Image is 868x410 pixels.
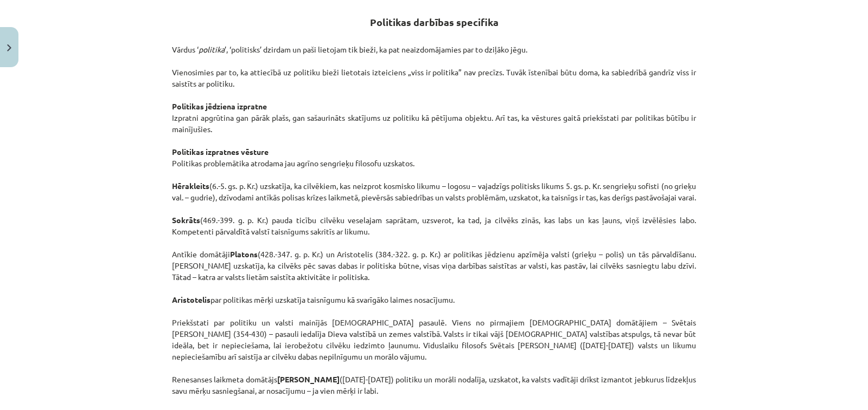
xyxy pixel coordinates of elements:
[370,16,499,28] strong: Politikas darbības specifika
[172,147,269,157] strong: Politikas izpratnes vēsture
[172,215,200,225] strong: Sokrāts
[277,374,340,384] strong: [PERSON_NAME]
[199,44,225,54] em: politika
[172,295,210,304] strong: Aristotelis
[172,181,209,191] strong: Hērakleits
[172,101,267,111] strong: Politikas jēdziena izpratne
[7,44,11,51] img: icon-close-lesson-0947bae3869378f0d4975bcd49f059093ad1ed9edebbc8119c70593378902aed.svg
[230,249,258,259] strong: Platons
